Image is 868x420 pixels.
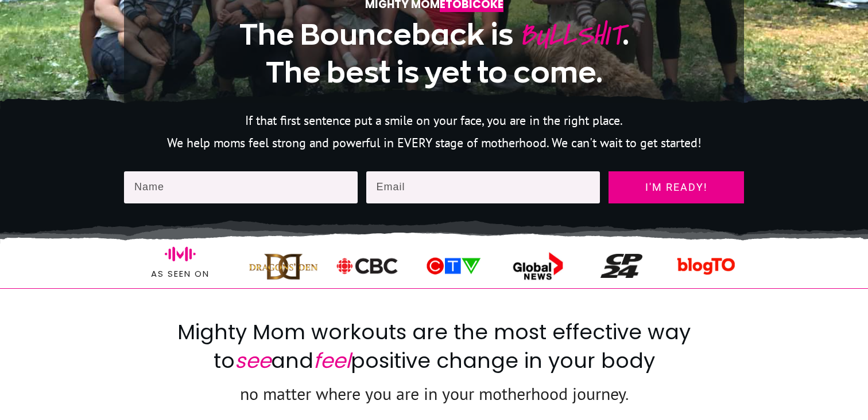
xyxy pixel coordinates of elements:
[239,19,513,50] span: The Bounceback is
[124,171,358,203] input: Name
[674,234,738,299] img: ico-mighty-mom
[167,318,701,379] h2: Mighty Mom workouts are the most effective way to and positive change in your body
[249,249,318,284] img: ico-mighty-mom
[165,238,196,269] img: ico-mighty-mom
[499,250,575,281] img: ico-mighty-mom
[266,57,603,88] span: The best is yet to come.
[334,255,401,277] img: ico-mighty-mom
[366,171,600,203] input: Email
[519,14,622,57] span: BULLSHIT
[125,266,236,281] p: As seen on
[167,135,702,151] span: We help moms feel strong and powerful in EVERY stage of motherhood. We can't wait to get started!
[235,346,271,375] span: see
[313,346,351,375] span: feel
[159,15,709,91] h1: .
[417,254,489,278] img: ico-mighty-mom
[619,182,734,193] span: I'm ready!
[609,171,744,203] a: I'm ready!
[245,112,623,128] span: If that first sentence put a smile on your face, you are in the right place.
[600,254,642,277] img: ico-mighty-mom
